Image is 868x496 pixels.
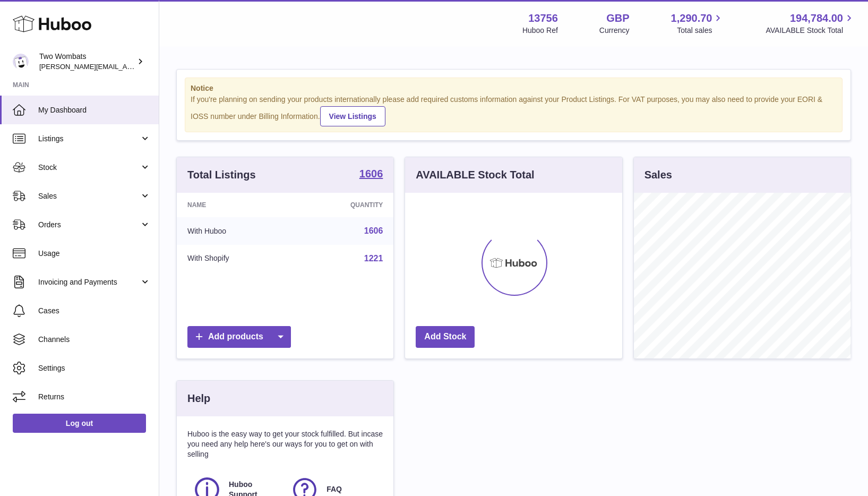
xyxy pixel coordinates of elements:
[359,168,383,179] strong: 1606
[38,220,140,230] span: Orders
[39,62,270,71] span: [PERSON_NAME][EMAIL_ADDRESS][PERSON_NAME][DOMAIN_NAME]
[38,335,151,345] span: Channels
[38,392,151,402] span: Returns
[522,25,558,36] div: Huboo Ref
[13,414,146,433] a: Log out
[671,11,725,36] a: 1,290.70 Total sales
[13,54,29,70] img: philip.carroll@twowombats.com
[790,11,843,25] span: 194,784.00
[38,363,151,373] span: Settings
[177,217,294,245] td: With Huboo
[177,245,294,272] td: With Shopify
[38,163,140,173] span: Stock
[416,326,475,348] a: Add Stock
[187,429,383,459] p: Huboo is the easy way to get your stock fulfilled. But incase you need any help here's our ways f...
[38,277,140,287] span: Invoicing and Payments
[606,11,629,25] strong: GBP
[416,168,534,182] h3: AVAILABLE Stock Total
[38,191,140,201] span: Sales
[39,52,135,72] div: Two Wombats
[364,254,383,263] a: 1221
[38,249,151,259] span: Usage
[599,25,630,36] div: Currency
[38,105,151,115] span: My Dashboard
[187,168,256,182] h3: Total Listings
[528,11,558,25] strong: 13756
[364,226,383,235] a: 1606
[359,168,383,181] a: 1606
[187,326,291,348] a: Add products
[38,134,140,144] span: Listings
[671,11,712,25] span: 1,290.70
[191,83,837,93] strong: Notice
[644,168,672,182] h3: Sales
[326,484,342,494] span: FAQ
[677,25,724,36] span: Total sales
[177,193,294,217] th: Name
[191,95,837,126] div: If you're planning on sending your products internationally please add required customs informati...
[766,11,855,36] a: 194,784.00 AVAILABLE Stock Total
[766,25,855,36] span: AVAILABLE Stock Total
[187,391,210,406] h3: Help
[320,106,385,126] a: View Listings
[294,193,393,217] th: Quantity
[38,306,151,316] span: Cases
